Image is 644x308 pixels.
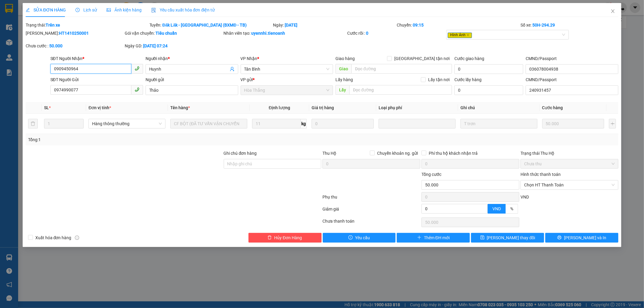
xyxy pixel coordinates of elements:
[604,3,621,20] button: Close
[244,65,330,74] span: Tân Bình
[149,22,273,28] div: Tuyến:
[301,119,307,129] span: kg
[44,105,49,110] span: SL
[610,9,615,14] span: close
[88,105,111,110] span: Đơn vị tính
[355,234,370,241] span: Yêu cầu
[557,235,562,240] span: printer
[241,76,333,83] div: VP gửi
[75,236,79,240] span: info-circle
[28,136,248,143] div: Tổng: 1
[248,233,322,243] button: deleteHủy Đơn Hàng
[521,195,529,199] span: VND
[151,8,156,13] img: icon
[252,31,285,36] b: uyennhi.tienoanh
[25,22,149,28] div: Trạng thái:
[273,22,396,28] div: Ngày:
[224,159,322,169] input: Ghi chú đơn hàng
[366,31,368,36] b: 0
[524,180,615,189] span: Chọn HT Thanh Toán
[521,150,618,157] div: Trạng thái Thu Hộ
[269,105,290,110] span: Định lượng
[49,43,62,48] b: 50.000
[542,119,604,129] input: 0
[521,172,561,177] label: Hình thức thanh toán
[545,233,618,243] button: printer[PERSON_NAME] và In
[135,66,139,71] span: phone
[170,119,247,129] input: VD: Bàn, Ghế
[146,76,238,83] div: Người gửi
[75,8,80,12] span: clock-circle
[454,77,482,82] label: Cước lấy hàng
[526,55,618,62] div: CMND/Passport
[241,56,258,61] span: VP Nhận
[26,30,123,37] div: [PERSON_NAME]:
[564,234,606,241] span: [PERSON_NAME] và In
[46,23,60,27] b: Trên xe
[413,23,424,27] b: 09:15
[335,56,355,61] span: Giao hàng
[285,23,298,27] b: [DATE]
[151,8,215,12] span: Yêu cầu xuất hóa đơn điện tử
[322,206,421,216] div: Giảm giá
[26,43,123,49] div: Chưa cước :
[542,105,563,110] span: Cước hàng
[230,67,235,71] span: user-add
[335,64,351,74] span: Giao
[50,55,143,62] div: SĐT Người Nhận
[510,206,513,211] span: %
[322,194,421,204] div: Phụ thu
[396,22,520,28] div: Chuyến:
[312,105,334,110] span: Giá trị hàng
[454,64,523,74] input: Cước giao hàng
[33,234,74,241] span: Xuất hóa đơn hàng
[107,8,142,12] span: Ảnh kiện hàng
[125,30,223,37] div: Gói vận chuyển:
[426,150,480,157] span: Phí thu hộ khách nhận trả
[146,55,238,62] div: Người nhận
[323,233,396,243] button: exclamation-circleYêu cầu
[458,102,540,114] th: Ghi chú
[454,85,523,95] input: Cước lấy hàng
[135,87,139,92] span: phone
[424,234,450,241] span: Thêm ĐH mới
[480,235,485,240] span: save
[335,85,349,95] span: Lấy
[454,56,484,61] label: Cước giao hàng
[375,150,420,157] span: Chuyển khoản ng. gửi
[448,33,472,38] span: Hình Ảnh
[26,8,66,12] span: SỬA ĐƠN HÀNG
[524,159,615,168] span: Chưa thu
[224,151,257,156] label: Ghi chú đơn hàng
[244,86,330,95] span: Hòa Thắng
[268,235,272,240] span: delete
[347,30,445,37] div: Cước rồi :
[492,206,501,211] span: VND
[26,8,30,12] span: edit
[170,105,190,110] span: Tên hàng
[274,234,302,241] span: Hủy Đơn Hàng
[460,119,537,129] input: Ghi Chú
[526,76,618,83] div: CMND/Passport
[125,43,223,49] div: Ngày GD:
[520,22,619,28] div: Số xe:
[487,234,535,241] span: [PERSON_NAME] thay đổi
[471,233,544,243] button: save[PERSON_NAME] thay đổi
[59,31,89,36] b: HT1410250001
[421,172,441,177] span: Tổng cước
[351,64,452,74] input: Dọc đường
[392,55,452,62] span: [GEOGRAPHIC_DATA] tận nơi
[322,151,336,156] span: Thu Hộ
[312,119,374,129] input: 0
[75,8,97,12] span: Lịch sử
[417,235,421,240] span: plus
[335,77,353,82] span: Lấy hàng
[224,30,346,37] div: Nhân viên tạo:
[466,33,469,37] span: close
[143,43,168,48] b: [DATE] 07:24
[349,85,452,95] input: Dọc đường
[397,233,470,243] button: plusThêm ĐH mới
[609,119,616,129] button: plus
[107,8,111,12] span: picture
[532,23,555,27] b: 50H-294.29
